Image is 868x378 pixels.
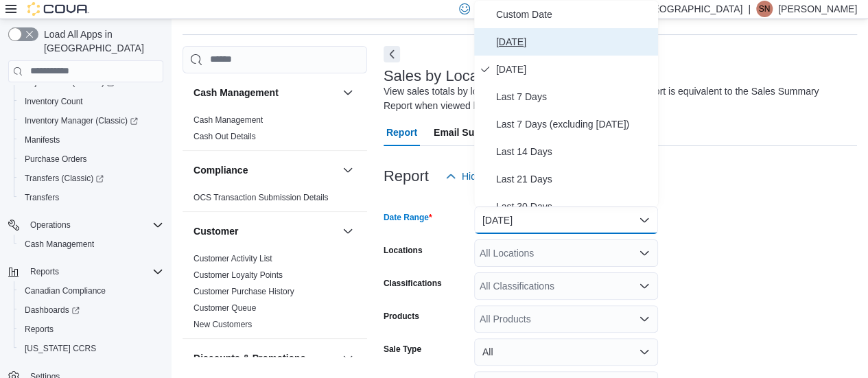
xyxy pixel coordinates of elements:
span: Inventory Count [19,93,163,110]
span: New Customers [193,319,252,330]
span: Hide Parameters [462,169,534,183]
label: Sale Type [384,344,421,355]
p: [PERSON_NAME] [778,1,857,17]
span: Reports [30,266,59,277]
span: Transfers (Classic) [25,173,104,184]
a: Transfers (Classic) [14,169,169,188]
span: [DATE] [496,61,653,78]
label: Locations [384,245,423,256]
a: Transfers (Classic) [19,170,109,187]
button: Cash Management [193,86,337,99]
a: Customer Activity List [193,254,272,263]
span: Transfers [25,192,59,203]
a: Inventory Count [19,93,89,110]
a: OCS Transaction Submission Details [193,193,329,202]
button: Open list of options [639,281,650,292]
a: Transfers [19,189,64,206]
h3: Discounts & Promotions [193,351,305,365]
button: Cash Management [340,84,356,101]
a: Purchase Orders [19,151,93,167]
h3: Customer [193,224,238,238]
div: View sales totals by location for a specified date range. This report is equivalent to the Sales ... [384,84,850,113]
span: Inventory Manager (Classic) [19,113,163,129]
span: Manifests [25,134,60,145]
span: [US_STATE] CCRS [25,343,96,354]
button: Hide Parameters [440,163,539,190]
button: Discounts & Promotions [340,350,356,366]
button: Customer [340,223,356,239]
span: Cash Management [193,115,263,126]
span: Last 30 Days [496,198,653,215]
span: Operations [25,217,163,233]
div: Compliance [183,189,367,211]
a: Cash Out Details [193,132,256,141]
a: Cash Management [19,236,99,252]
label: Classifications [384,278,442,289]
span: Purchase Orders [19,151,163,167]
p: Tokyo Smoke [GEOGRAPHIC_DATA] [583,1,743,17]
a: Cash Management [193,115,263,125]
a: Customer Queue [193,303,256,313]
a: New Customers [193,320,252,329]
span: Inventory Manager (Classic) [25,115,138,126]
button: Manifests [14,130,169,150]
img: Cova [27,2,89,16]
span: Reports [19,321,163,338]
span: Inventory Count [25,96,83,107]
button: Reports [25,263,64,280]
div: Customer [183,250,367,338]
span: SN [759,1,771,17]
button: Next [384,46,400,62]
button: Purchase Orders [14,150,169,169]
a: Inventory Manager (Classic) [14,111,169,130]
a: Customer Purchase History [193,287,294,296]
span: Manifests [19,132,163,148]
span: Load All Apps in [GEOGRAPHIC_DATA] [38,27,163,55]
span: Canadian Compliance [19,283,163,299]
button: Transfers [14,188,169,207]
span: Customer Purchase History [193,286,294,297]
button: Open list of options [639,248,650,259]
div: Cash Management [183,112,367,150]
a: Canadian Compliance [19,283,111,299]
span: Last 14 Days [496,143,653,160]
label: Date Range [384,212,432,223]
button: All [474,338,658,366]
span: Report [386,119,417,146]
button: Compliance [340,162,356,178]
button: Reports [3,262,169,281]
h3: Report [384,168,429,185]
span: Washington CCRS [19,340,163,357]
h3: Cash Management [193,86,279,99]
a: Manifests [19,132,65,148]
span: Last 7 Days [496,88,653,105]
span: Cash Management [25,239,94,250]
button: Open list of options [639,314,650,324]
span: Canadian Compliance [25,285,106,296]
span: Last 21 Days [496,171,653,187]
button: Cash Management [14,235,169,254]
span: OCS Transaction Submission Details [193,192,329,203]
button: Canadian Compliance [14,281,169,300]
span: Last 7 Days (excluding [DATE]) [496,116,653,132]
span: Operations [30,220,71,231]
p: | [748,1,751,17]
button: Inventory Count [14,92,169,111]
label: Products [384,311,419,322]
button: Reports [14,320,169,339]
span: Cash Out Details [193,131,256,142]
span: Transfers (Classic) [19,170,163,187]
span: Custom Date [496,6,653,23]
span: Customer Queue [193,303,256,314]
button: Operations [3,215,169,235]
h3: Sales by Location [384,68,503,84]
a: Inventory Manager (Classic) [19,113,143,129]
a: Customer Loyalty Points [193,270,283,280]
span: [DATE] [496,34,653,50]
button: Compliance [193,163,337,177]
div: Select listbox [474,1,658,206]
span: Customer Activity List [193,253,272,264]
a: Dashboards [14,300,169,320]
div: Stephanie Neblett [756,1,773,17]
a: [US_STATE] CCRS [19,340,102,357]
